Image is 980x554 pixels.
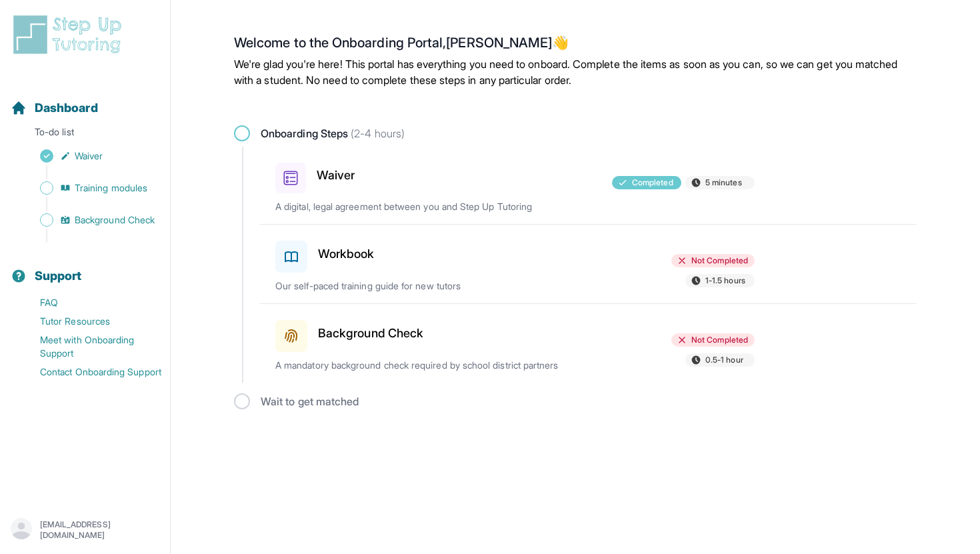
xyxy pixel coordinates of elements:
[11,363,170,381] a: Contact Onboarding Support
[261,125,405,141] span: Onboarding Steps
[259,304,917,383] a: Background CheckNot Completed0.5-1 hourA mandatory background check required by school district p...
[705,355,743,365] span: 0.5-1 hour
[234,56,917,88] p: We're glad you're here! This portal has everything you need to onboard. Complete the items as soo...
[75,149,103,163] span: Waiver
[691,255,748,266] span: Not Completed
[75,213,155,227] span: Background Check
[35,99,98,117] span: Dashboard
[5,245,165,291] button: Support
[11,13,129,56] img: logo
[11,179,170,197] a: Training modules
[318,245,375,263] h3: Workbook
[5,125,165,144] p: To-do list
[234,35,917,56] h2: Welcome to the Onboarding Portal, [PERSON_NAME] 👋
[275,200,587,213] p: A digital, legal agreement between you and Step Up Tutoring
[259,225,917,303] a: WorkbookNot Completed1-1.5 hoursOur self-paced training guide for new tutors
[11,147,170,165] a: Waiver
[40,519,159,541] p: [EMAIL_ADDRESS][DOMAIN_NAME]
[11,293,170,312] a: FAQ
[318,324,423,343] h3: Background Check
[11,99,98,117] a: Dashboard
[75,181,147,195] span: Training modules
[632,177,673,188] span: Completed
[705,177,742,188] span: 5 minutes
[317,166,355,185] h3: Waiver
[35,267,82,285] span: Support
[275,359,587,372] p: A mandatory background check required by school district partners
[259,147,917,224] a: WaiverCompleted5 minutesA digital, legal agreement between you and Step Up Tutoring
[5,77,165,123] button: Dashboard
[275,279,587,293] p: Our self-paced training guide for new tutors
[11,331,170,363] a: Meet with Onboarding Support
[691,335,748,345] span: Not Completed
[11,312,170,331] a: Tutor Resources
[11,211,170,229] a: Background Check
[348,127,405,140] span: (2-4 hours)
[705,275,745,286] span: 1-1.5 hours
[11,518,159,542] button: [EMAIL_ADDRESS][DOMAIN_NAME]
